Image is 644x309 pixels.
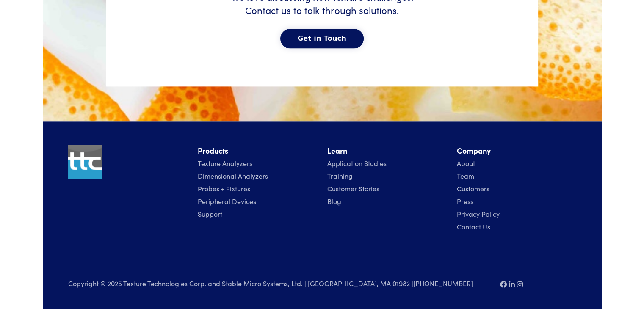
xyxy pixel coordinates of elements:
[68,145,102,179] img: ttc_logo_1x1_v1.0.png
[457,222,490,231] a: Contact Us
[327,145,447,157] li: Learn
[413,279,473,288] a: [PHONE_NUMBER]
[198,158,252,168] a: Texture Analyzers
[198,145,317,157] li: Products
[327,171,353,180] a: Training
[457,158,475,168] a: About
[457,196,473,206] a: Press
[457,209,500,218] a: Privacy Policy
[68,278,490,289] p: Copyright © 2025 Texture Technologies Corp. and Stable Micro Systems, Ltd. | [GEOGRAPHIC_DATA], M...
[198,171,268,180] a: Dimensional Analyzers
[457,171,474,180] a: Team
[198,184,250,193] a: Probes + Fixtures
[457,184,489,193] a: Customers
[327,158,387,168] a: Application Studies
[457,145,576,157] li: Company
[327,196,341,206] a: Blog
[280,29,364,48] button: Get in Touch
[327,184,379,193] a: Customer Stories
[198,209,222,218] a: Support
[198,196,256,206] a: Peripheral Devices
